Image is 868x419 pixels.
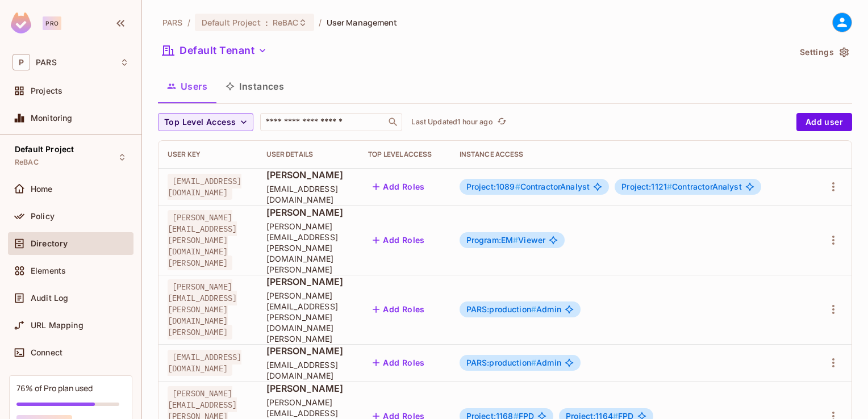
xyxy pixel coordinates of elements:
span: # [513,235,518,245]
img: SReyMgAAAABJRU5ErkJggg== [11,12,31,33]
span: Policy [31,212,55,221]
div: User Details [266,150,350,159]
span: the active workspace [162,17,183,28]
span: Top Level Access [164,115,236,129]
span: [EMAIL_ADDRESS][DOMAIN_NAME] [266,183,350,205]
span: Default Project [15,145,74,154]
span: Program:EM [466,235,519,245]
span: [EMAIL_ADDRESS][DOMAIN_NAME] [168,350,241,376]
span: Monitoring [31,114,73,123]
span: [PERSON_NAME] [266,345,350,357]
div: Top Level Access [368,150,441,159]
span: refresh [497,116,507,128]
span: Connect [31,348,62,357]
span: : [265,18,269,27]
button: Users [158,72,216,100]
span: [PERSON_NAME][EMAIL_ADDRESS][PERSON_NAME][DOMAIN_NAME][PERSON_NAME] [266,221,350,275]
span: PARS:production [466,358,536,367]
span: Project:1089 [466,182,520,191]
span: # [531,304,536,314]
span: # [531,358,536,367]
li: / [187,17,190,28]
button: Add Roles [368,300,429,319]
button: Add Roles [368,231,429,249]
span: Admin [466,358,561,367]
div: Pro [43,16,61,30]
span: Project:1121 [621,182,672,191]
span: # [667,182,672,191]
button: Add Roles [368,178,429,196]
span: Viewer [466,236,546,245]
span: # [515,182,520,191]
button: Settings [795,43,852,61]
li: / [319,17,322,28]
span: [PERSON_NAME] [266,275,350,288]
span: [EMAIL_ADDRESS][DOMAIN_NAME] [266,359,350,381]
span: [PERSON_NAME] [266,382,350,395]
span: ReBAC [273,17,299,28]
span: [PERSON_NAME][EMAIL_ADDRESS][PERSON_NAME][DOMAIN_NAME][PERSON_NAME] [168,279,237,340]
button: Top Level Access [158,113,253,131]
div: Instance Access [460,150,804,159]
span: Home [31,185,53,194]
button: refresh [495,115,509,129]
span: [PERSON_NAME] [266,169,350,181]
button: Default Tenant [158,41,272,60]
span: Click to refresh data [493,115,509,129]
span: User Management [327,17,398,28]
div: User Key [168,150,248,159]
span: URL Mapping [31,321,84,330]
span: Directory [31,239,68,248]
span: PARS:production [466,304,536,314]
span: Projects [31,86,62,95]
span: ContractorAnalyst [621,182,742,191]
span: [PERSON_NAME] [266,206,350,219]
span: Elements [31,266,66,275]
span: [EMAIL_ADDRESS][DOMAIN_NAME] [168,174,241,200]
button: Add Roles [368,354,429,372]
button: Add user [796,113,852,131]
span: P [12,54,30,70]
span: ReBAC [15,158,39,167]
button: Instances [216,72,293,100]
span: Audit Log [31,294,68,303]
span: ContractorAnalyst [466,182,590,191]
span: Admin [466,305,561,314]
span: [PERSON_NAME][EMAIL_ADDRESS][PERSON_NAME][DOMAIN_NAME][PERSON_NAME] [266,290,350,344]
span: [PERSON_NAME][EMAIL_ADDRESS][PERSON_NAME][DOMAIN_NAME][PERSON_NAME] [168,210,237,270]
span: Default Project [202,17,261,28]
p: Last Updated 1 hour ago [411,118,493,127]
span: Workspace: PARS [36,58,57,67]
div: 76% of Pro plan used [16,383,93,393]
